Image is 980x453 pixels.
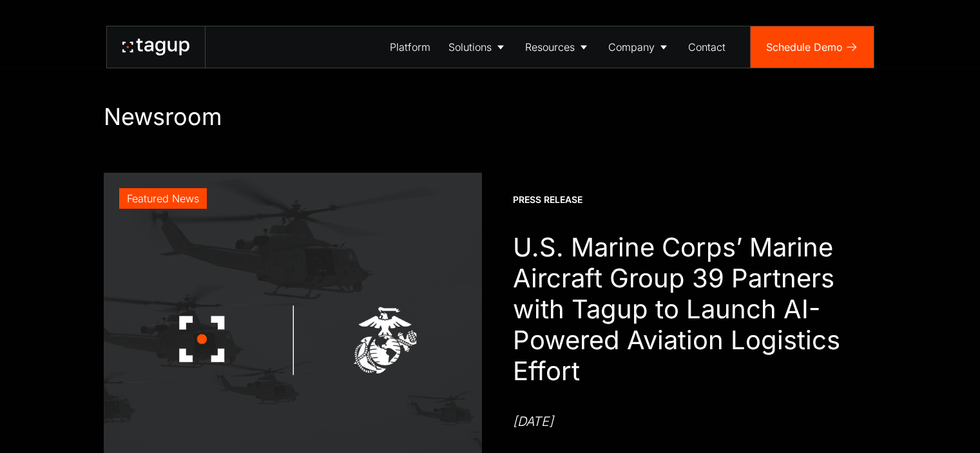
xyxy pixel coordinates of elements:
div: Schedule Demo [766,39,843,55]
h1: Newsroom [104,103,877,131]
div: Solutions [448,39,492,55]
a: Platform [381,26,439,68]
a: Company [599,26,679,68]
div: Platform [390,39,430,55]
div: [DATE] [513,412,553,430]
h1: U.S. Marine Corps’ Marine Aircraft Group 39 Partners with Tagup to Launch AI-Powered Aviation Log... [513,232,876,387]
div: Featured News [127,191,199,206]
div: Preferences [36,425,94,440]
div: Press Release [513,193,582,206]
div: Resources [525,39,575,55]
div: Company [608,39,655,55]
a: Contact [679,26,735,68]
a: Solutions [439,26,516,68]
div: Contact [688,39,725,55]
a: Resources [516,26,599,68]
a: Schedule Demo [751,26,874,68]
